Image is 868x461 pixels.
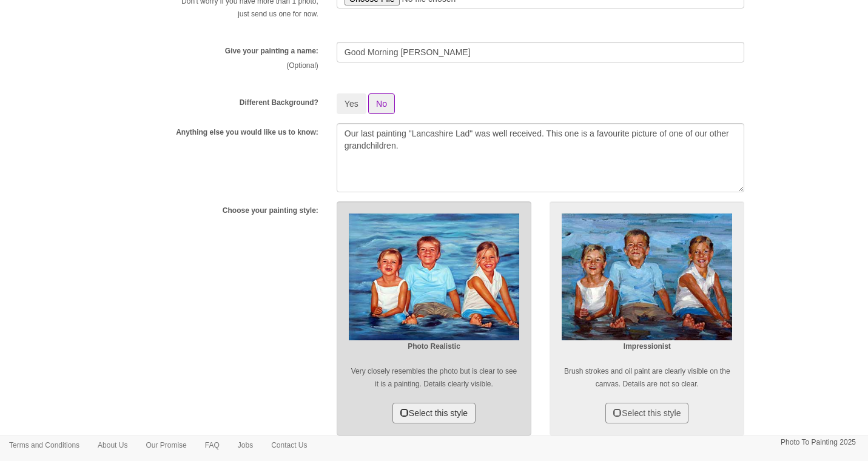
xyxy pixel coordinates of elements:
img: Realism [349,214,519,340]
img: Impressionist [562,214,732,340]
p: Impressionist [562,340,732,353]
p: Photo To Painting 2025 [781,436,856,449]
label: Give your painting a name: [225,46,318,56]
a: Contact Us [262,436,316,454]
label: Choose your painting style: [223,206,318,216]
a: Jobs [229,436,262,454]
p: Very closely resembles the photo but is clear to see it is a painting. Details clearly visible. [349,365,519,391]
p: Brush strokes and oil paint are clearly visible on the canvas. Details are not so clear. [562,365,732,391]
label: Anything else you would like us to know: [176,127,318,138]
button: Yes [337,93,366,114]
a: FAQ [196,436,229,454]
label: Different Background? [240,98,318,108]
button: Select this style [605,403,688,423]
p: Photo Realistic [349,340,519,353]
button: Select this style [392,403,476,423]
p: (Optional) [124,59,318,72]
a: Our Promise [136,436,195,454]
a: About Us [89,436,136,454]
button: No [368,93,395,114]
